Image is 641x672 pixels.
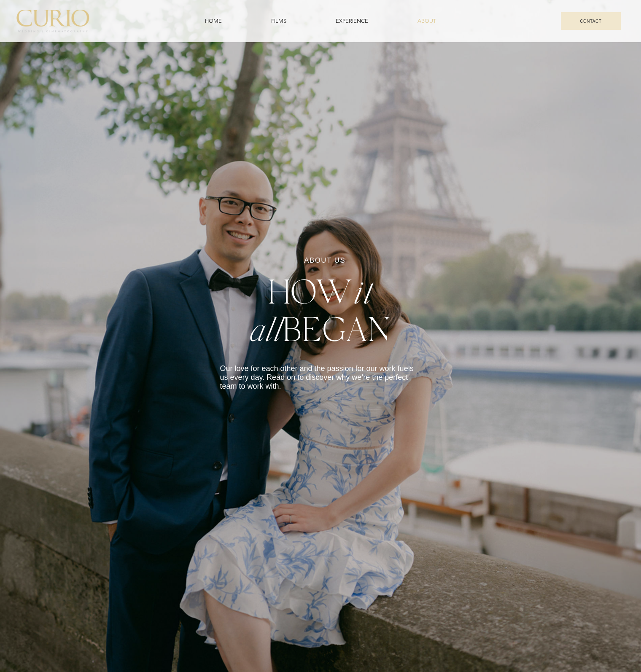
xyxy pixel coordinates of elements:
span: HOW [268,270,353,311]
a: HOME [182,13,245,29]
span: Our love for each other and the passion for our work fuels us every day. Read on to discover why ... [220,364,413,390]
span: HOME [205,17,222,25]
span: FILMS [271,17,286,25]
span: BEGAN [282,307,391,348]
nav: Site [182,13,459,29]
span: it all [249,270,391,348]
a: EXPERIENCE [313,13,391,29]
a: ABOUT [395,13,459,29]
span: EXPERIENCE [336,17,368,25]
span: CONTACT [580,19,601,24]
a: CONTACT [561,12,621,30]
span: ABOUT [417,17,436,25]
a: FILMS [248,13,309,29]
p: ABOUT US [238,256,412,265]
img: C_Logo.png [16,10,89,33]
